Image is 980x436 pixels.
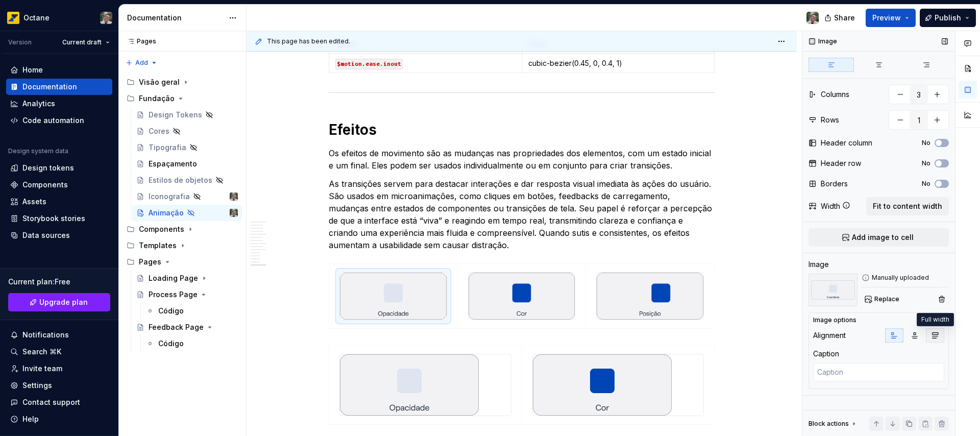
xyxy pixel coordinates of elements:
[135,59,148,67] span: Add
[122,90,242,107] div: Fundação
[22,364,62,374] div: Invite team
[6,344,112,360] button: Search ⌘K
[23,13,50,23] div: Octane
[920,9,976,27] button: Publish
[340,273,447,320] img: cdd98795-5701-4ca2-afe9-af2f912ba390.gif
[862,274,949,282] div: Manually uploaded
[821,158,861,168] div: Header row
[139,240,177,251] div: Templates
[132,319,242,335] a: Feedback Page
[132,270,242,286] a: Loading Page
[127,13,224,23] div: Documentation
[149,126,169,136] div: Cores
[142,335,242,352] a: Código
[6,160,112,176] a: Design tokens
[335,59,403,69] code: $motion.ease.inout
[813,330,846,341] div: Alignment
[8,277,110,287] div: Current plan : Free
[22,163,74,173] div: Design tokens
[139,93,175,104] div: Fundação
[340,354,479,416] img: cdd98795-5701-4ca2-afe9-af2f912ba390.gif
[6,177,112,193] a: Components
[813,316,856,324] div: Image options
[6,394,112,410] button: Contact support
[469,273,575,320] img: 9171bcae-2112-4533-baf5-92b14d3722db.gif
[132,172,242,188] a: Estilos de objetos
[873,201,942,211] span: Fit to content width
[39,297,88,307] span: Upgrade plan
[8,293,110,311] a: Upgrade plan
[813,349,839,359] div: Caption
[7,12,19,24] img: e8093afa-4b23-4413-bf51-00cde92dbd3f.png
[122,74,242,352] div: Page tree
[819,9,862,27] button: Share
[62,38,102,46] span: Current draft
[132,107,242,123] a: Design Tokens
[149,273,198,283] div: Loading Page
[132,156,242,172] a: Espaçamento
[821,138,872,148] div: Header column
[132,188,242,205] a: IconografiaTiago
[139,77,180,87] div: Visão geral
[8,147,68,155] div: Design system data
[132,139,242,156] a: Tipografia
[132,123,242,139] a: Cores
[866,9,916,27] button: Preview
[139,224,184,234] div: Components
[533,354,672,416] img: 9171bcae-2112-4533-baf5-92b14d3722db.gif
[8,38,32,46] div: Version
[22,230,70,240] div: Data sources
[6,360,112,377] a: Invite team
[149,175,212,185] div: Estilos de objetos
[158,338,184,349] div: Código
[6,327,112,343] button: Notifications
[808,417,858,431] div: Block actions
[149,159,197,169] div: Espaçamento
[6,112,112,129] a: Code automation
[872,13,901,23] span: Preview
[329,147,715,172] p: Os efeitos de movimento são as mudanças nas propriedades dos elementos, com um estado inicial e u...
[6,62,112,78] a: Home
[142,303,242,319] a: Código
[821,89,849,100] div: Columns
[22,213,85,224] div: Storybook stories
[22,180,68,190] div: Components
[6,411,112,427] button: Help
[149,289,198,300] div: Process Page
[230,192,238,201] img: Tiago
[149,110,202,120] div: Design Tokens
[22,347,61,357] div: Search ⌘K
[813,316,944,324] button: Image options
[122,221,242,237] div: Components
[230,209,238,217] img: Tiago
[22,99,55,109] div: Analytics
[122,37,156,45] div: Pages
[100,12,112,24] img: Tiago
[6,210,112,227] a: Storybook stories
[917,313,954,326] div: Full width
[132,205,242,221] a: AnimaçãoTiago
[808,228,949,247] button: Add image to cell
[806,12,819,24] img: Tiago
[821,179,848,189] div: Borders
[139,257,161,267] div: Pages
[922,180,930,188] label: No
[808,274,857,306] img: cdd98795-5701-4ca2-afe9-af2f912ba390.gif
[122,237,242,254] div: Templates
[22,65,43,75] div: Home
[597,273,703,320] img: f9451951-f87c-4342-80b9-c8c6fafc4e97.gif
[935,13,961,23] span: Publish
[158,306,184,316] div: Código
[122,74,242,90] div: Visão geral
[2,7,116,29] button: OctaneTiago
[22,397,80,407] div: Contact support
[149,191,190,202] div: Iconografia
[528,58,708,68] p: cubic-bezier(0.45, 0, 0.4, 1)
[808,420,849,428] div: Block actions
[6,227,112,244] a: Data sources
[821,115,839,125] div: Rows
[6,377,112,394] a: Settings
[866,197,949,215] button: Fit to content width
[149,142,186,153] div: Tipografia
[22,115,84,126] div: Code automation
